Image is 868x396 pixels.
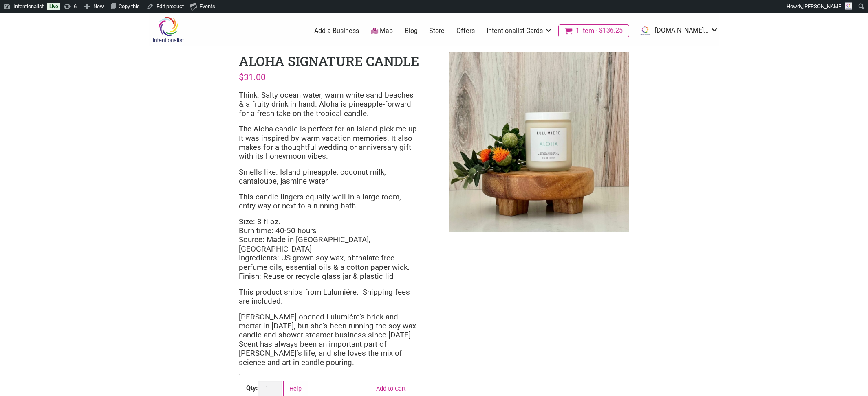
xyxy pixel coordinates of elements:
[594,27,623,34] span: $136.25
[487,26,553,35] a: Intentionalist Cards
[47,3,60,10] a: Live
[149,16,187,43] img: Intentionalist
[405,26,418,35] a: Blog
[314,26,359,35] a: Add a Business
[449,52,629,232] img: Lulumiere Aloha Signature Candle
[803,3,842,9] span: [PERSON_NAME]
[246,383,258,393] div: Qty:
[429,26,445,35] a: Store
[239,72,266,82] bdi: 31.00
[239,288,419,306] p: This product ships from Lulumiére. Shipping fees are included.
[239,168,419,186] p: Smells like: Island pineapple, coconut milk, cantaloupe, jasmine water
[239,91,419,118] p: Think: Salty ocean water, warm white sand beaches & a fruity drink in hand. Aloha is pineapple-fo...
[371,26,393,36] a: Map
[635,24,718,38] a: [DOMAIN_NAME]...
[576,28,594,34] span: 1 item
[239,72,244,82] span: $
[239,193,419,211] p: This candle lingers equally well in a large room, entry way or next to a running bath.
[239,217,419,281] p: Size: 8 fl oz. Burn time: 40-50 hours Source: Made in [GEOGRAPHIC_DATA], [GEOGRAPHIC_DATA] Ingred...
[239,313,419,368] p: [PERSON_NAME] opened Lulumiére’s brick and mortar in [DATE], but she’s been running the soy wax c...
[565,27,574,35] i: Cart
[558,24,629,37] a: Cart1 item$136.25
[239,125,419,161] p: The Aloha candle is perfect for an island pick me up. It was inspired by warm vacation memories. ...
[635,24,718,38] li: ist.com...
[456,26,475,35] a: Offers
[239,52,419,70] h1: Aloha Signature Candle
